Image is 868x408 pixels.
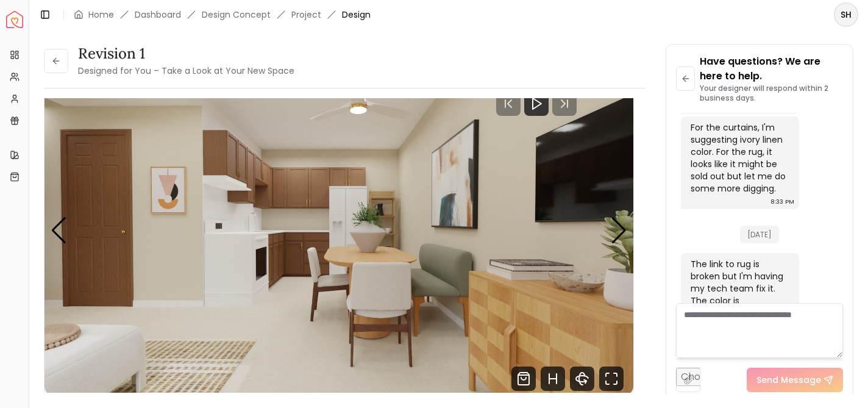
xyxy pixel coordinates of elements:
small: Designed for You – Take a Look at Your New Space [78,65,294,77]
div: 4 / 5 [44,65,633,396]
span: Design [342,9,371,21]
a: Spacejoy [6,11,23,28]
svg: 360 View [570,367,594,391]
svg: Fullscreen [599,367,624,391]
img: Spacejoy Logo [6,11,23,28]
a: Dashboard [135,9,181,21]
p: Your designer will respond within 2 business days. [700,84,843,103]
span: [DATE] [740,226,779,243]
svg: Play [529,96,544,111]
a: Home [88,9,114,21]
img: Design Render 6 [44,65,633,396]
div: Previous slide [51,217,67,244]
div: Next slide [611,217,627,244]
a: Project [291,9,321,21]
div: 8:33 PM [770,196,794,208]
svg: Shop Products from this design [511,367,536,391]
span: SH [835,4,857,26]
nav: breadcrumb [74,9,371,21]
li: Design Concept [202,9,271,21]
svg: Hotspots Toggle [541,367,565,391]
p: Have questions? We are here to help. [700,54,843,84]
h3: Revision 1 [78,44,294,63]
div: Carousel [44,65,633,396]
div: The link to rug is broken but I'm having my tech team fix it. The color is Natural/Ivory/Brown [691,258,787,319]
button: SH [834,2,858,27]
div: For the curtains, I'm suggesting ivory linen color. For the rug, it looks like it might be sold o... [691,121,787,195]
